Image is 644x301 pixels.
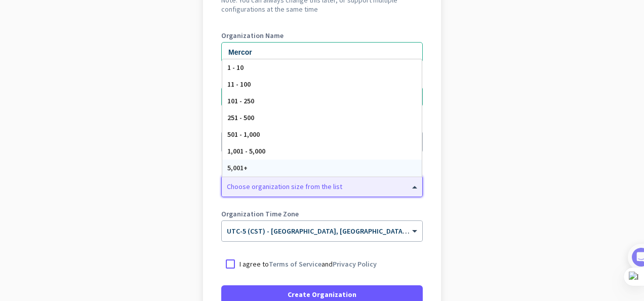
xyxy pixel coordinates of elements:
label: Organization Time Zone [221,210,423,217]
span: 1,001 - 5,000 [227,146,265,156]
span: 11 - 100 [227,80,251,89]
label: Organization Name [221,32,423,39]
span: 101 - 250 [227,96,254,105]
label: Organization Size (Optional) [221,166,423,173]
span: 251 - 500 [227,113,254,122]
span: 5,001+ [227,163,248,172]
a: Terms of Service [269,259,321,269]
p: I agree to and [239,259,377,269]
label: Phone Number [221,77,423,84]
label: Organization language [221,121,295,128]
span: 501 - 1,000 [227,130,260,139]
span: 1 - 10 [227,63,244,72]
a: Privacy Policy [333,259,377,269]
input: What is the name of your organization? [221,42,423,62]
div: Options List [222,59,422,176]
input: 201-555-0123 [221,87,423,107]
span: Create Organization [288,289,356,299]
